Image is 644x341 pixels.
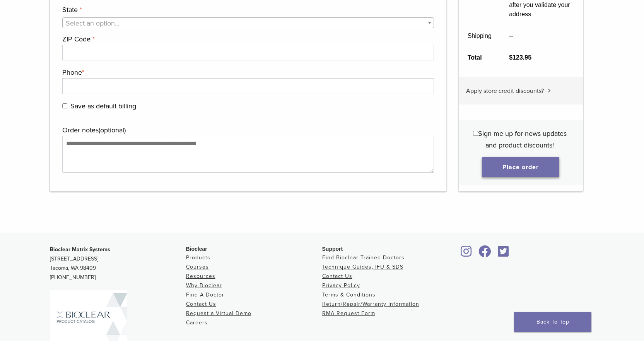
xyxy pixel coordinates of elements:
a: Contact Us [322,273,352,279]
a: Courses [186,264,209,270]
a: Technique Guides, IFU & SDS [322,264,403,270]
a: Resources [186,273,215,279]
a: Contact Us [186,301,216,307]
a: Bioclear [458,250,475,258]
a: RMA Request Form [322,310,375,317]
span: Apply store credit discounts? [466,87,544,95]
a: Find A Doctor [186,291,224,298]
span: (optional) [99,126,126,134]
bdi: 123.95 [509,54,531,61]
label: Phone [62,67,432,78]
a: Return/Repair/Warranty Information [322,301,419,307]
span: Bioclear [186,246,207,252]
span: -- [509,33,513,39]
a: Back To Top [514,312,591,332]
button: Place order [482,157,559,177]
label: ZIP Code [62,33,432,45]
a: Products [186,254,210,261]
a: Bioclear [476,250,494,258]
span: Support [322,246,343,252]
span: Sign me up for news updates and product discounts! [478,129,567,149]
input: Sign me up for news updates and product discounts! [473,131,478,136]
input: Save as default billing [62,103,67,108]
a: Privacy Policy [322,282,360,289]
strong: Bioclear Matrix Systems [50,246,110,253]
a: Careers [186,319,208,326]
th: Shipping [459,25,501,47]
span: State [62,17,434,28]
th: Total [459,47,501,69]
span: Select an option… [66,19,120,27]
p: [STREET_ADDRESS] Tacoma, WA 98409 [PHONE_NUMBER] [50,245,186,282]
a: Bioclear [495,250,512,258]
label: State [62,4,432,15]
a: Why Bioclear [186,282,222,289]
a: Terms & Conditions [322,291,376,298]
label: Order notes [62,124,432,136]
label: Save as default billing [62,100,432,112]
a: Find Bioclear Trained Doctors [322,254,405,261]
span: $ [509,54,512,61]
img: caret.svg [548,89,551,93]
a: Request a Virtual Demo [186,310,251,317]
